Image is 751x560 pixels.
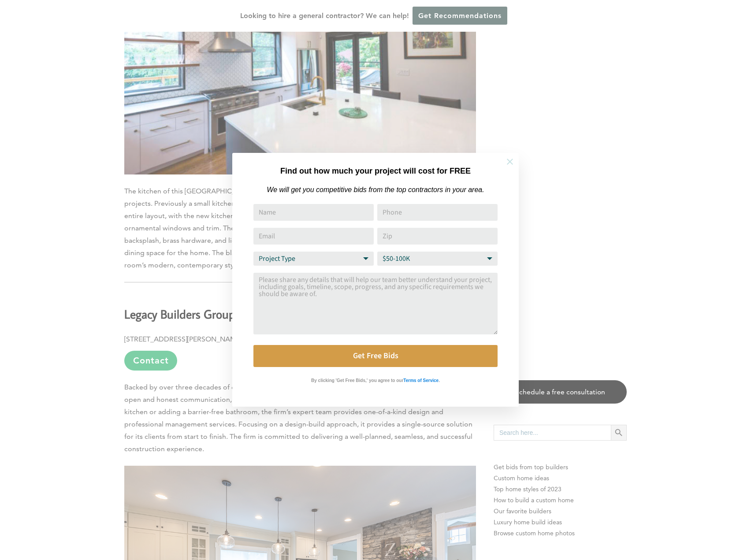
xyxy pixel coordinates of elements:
input: Name [253,204,374,221]
button: Close [494,146,525,177]
a: Terms of Service [403,376,439,383]
select: Project Type [253,252,374,266]
input: Phone [377,204,498,221]
strong: By clicking 'Get Free Bids,' you agree to our [311,378,403,383]
strong: . [439,378,440,383]
button: Get Free Bids [253,345,498,367]
select: Budget Range [377,252,498,266]
textarea: Comment or Message [253,273,498,334]
strong: Terms of Service [403,378,439,383]
strong: Find out how much your project will cost for FREE [280,167,471,175]
em: We will get you competitive bids from the top contractors in your area. [267,186,484,193]
input: Zip [377,228,498,245]
input: Email Address [253,228,374,245]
